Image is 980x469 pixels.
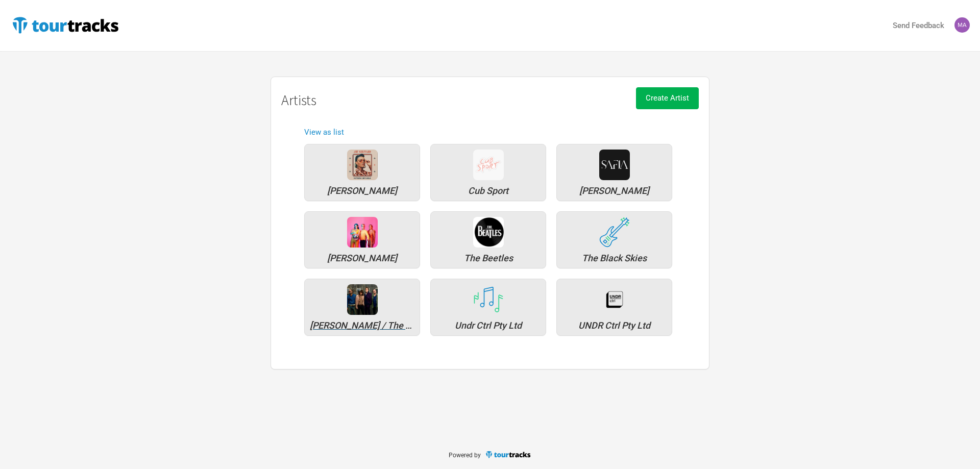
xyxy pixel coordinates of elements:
div: Undr Ctrl Pty Ltd [473,284,504,315]
div: Sheppard [347,217,378,248]
div: UNDR Ctrl Pty Ltd [562,321,667,330]
span: Create Artist [646,93,689,103]
img: 6f569e79-bcc5-416f-9c54-9a58b00b0087-11635081.jpeg.png [347,284,378,315]
img: 632e4a41-6230-4de0-98c7-7af99a34e250-logo.jpg.png [599,150,630,180]
a: The Beetles [425,206,551,274]
a: The Black Skies [551,206,677,274]
button: Create Artist [636,87,699,109]
div: Tim Freedman / The Whitlams [310,321,414,330]
img: 2fa6d555-2cc7-4ac2-a7b7-061842eaea47-UNDRctrl_logo_BLACK-01.png.png [599,284,630,315]
img: TourTracks [485,450,532,459]
a: Undr Ctrl Pty Ltd [425,274,551,341]
div: SAFIA [562,186,667,195]
a: [PERSON_NAME] [299,139,425,206]
div: Sheppard [310,254,414,263]
div: Amy Sheppard [347,150,378,180]
div: Cub Sport [473,150,504,180]
div: Tim Freedman / The Whitlams [347,284,378,315]
div: Cub Sport [436,186,541,195]
img: 232fd719-941a-4065-8902-0d7625d0733c-the%20beatles%20logo.jpeg.png [473,217,504,248]
img: f143177e-8841-40ef-82e1-247ed699686b-75224652_2456180364471756_2626705838210809856_o.jpg.png [347,217,378,248]
div: Undr Ctrl Pty Ltd [436,321,541,330]
img: tourtracks_icons_FA_01_icons_rock.svg [599,217,630,248]
div: The Black Skies [599,217,630,248]
div: SAFIA [599,150,630,180]
a: [PERSON_NAME] [299,206,425,274]
div: Amy Sheppard [310,186,414,195]
span: Powered by [449,452,481,459]
div: The Black Skies [562,254,667,263]
img: d773e85e-f436-4802-a00f-3b787bedc90a-cub%20sport%202.jpg.png [473,150,504,180]
a: UNDR Ctrl Pty Ltd [551,274,677,341]
a: Cub Sport [425,139,551,206]
a: [PERSON_NAME] / The Whitlams [299,274,425,341]
a: View as list [304,128,344,137]
img: martinl [954,17,970,33]
div: The Beetles [436,254,541,263]
img: TourTracks [10,15,120,35]
h1: Artists [281,92,699,108]
a: [PERSON_NAME] [551,139,677,206]
strong: Send Feedback [893,21,944,30]
img: tourtracks_icons_FA_14_icons_misc.svg [473,286,504,313]
img: 2b39a315-fb77-4f59-adef-a2d3238b2620-maxresdefault.jpg.png [347,150,378,180]
div: UNDR Ctrl Pty Ltd [599,284,630,315]
div: The Beetles [473,217,504,248]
